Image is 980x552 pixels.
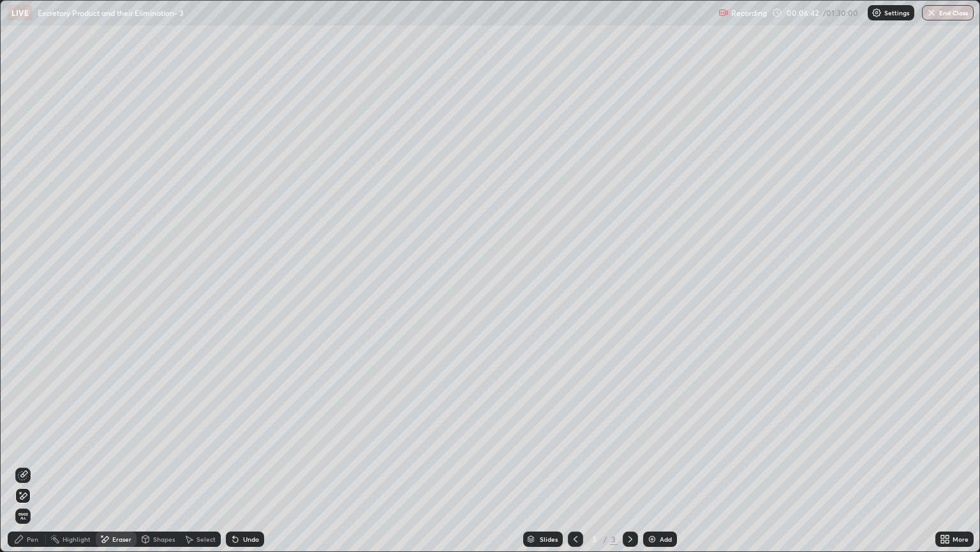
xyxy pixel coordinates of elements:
div: 3 [588,535,601,543]
div: Shapes [153,536,175,542]
div: / [604,535,607,543]
p: Settings [884,10,909,16]
img: class-settings-icons [872,8,882,18]
div: 3 [610,533,618,545]
p: Recording [731,8,767,18]
span: Erase all [16,512,30,520]
img: end-class-cross [926,8,937,18]
img: recording.375f2c34.svg [718,8,729,18]
div: Select [197,536,216,542]
div: Add [660,536,672,542]
div: Undo [243,536,259,542]
div: More [953,536,969,542]
div: Pen [27,536,38,542]
button: End Class [922,5,974,20]
p: LIVE [11,8,29,18]
img: add-slide-button [647,534,657,544]
div: Slides [540,536,558,542]
div: Eraser [112,536,131,542]
div: Highlight [63,536,91,542]
p: Excretory Product and their Elimination- 3 [38,8,184,18]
